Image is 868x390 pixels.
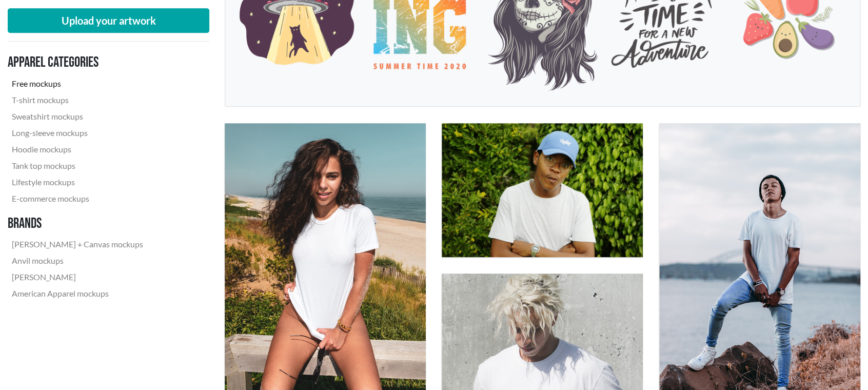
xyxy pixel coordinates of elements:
a: Hoodie mockups [8,141,147,158]
a: [PERSON_NAME] + Canvas mockups [8,236,147,252]
a: Anvil mockups [8,252,147,269]
a: Free mockups [8,75,147,92]
button: Upload your artwork [8,8,209,33]
a: E-commerce mockups [8,190,147,207]
a: T-shirt mockups [8,92,147,108]
h3: Apparel categories [8,54,147,71]
a: Lifestyle mockups [8,174,147,190]
a: American Apparel mockups [8,285,147,302]
a: [PERSON_NAME] [8,269,147,285]
a: Long-sleeve mockups [8,125,147,141]
a: Tank top mockups [8,158,147,174]
a: Sweatshirt mockups [8,108,147,125]
h3: Brands [8,215,147,232]
img: teenager wearing a blue cap wearing a white crew neck T-shirt in front of a hedge [442,123,643,257]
